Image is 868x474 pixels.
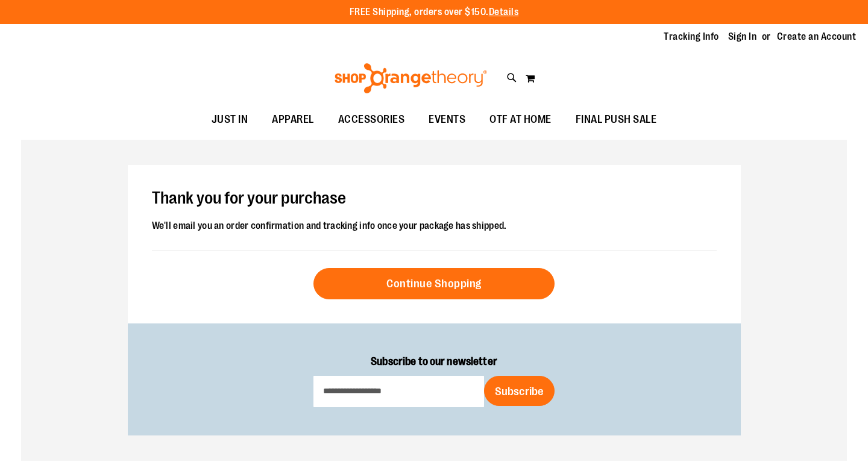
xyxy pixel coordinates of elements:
a: OTF AT HOME [477,106,564,134]
label: Subscribe to our newsletter [313,353,555,376]
a: Create an Account [777,30,857,43]
img: Shop Orangetheory [333,63,489,93]
a: JUST IN [200,106,260,134]
button: Subscribe [484,376,555,406]
span: Continue Shopping [386,277,482,290]
span: OTF AT HOME [489,106,552,133]
div: We'll email you an order confirmation and tracking info once your package has shipped. [152,218,717,234]
a: EVENTS [417,106,477,134]
h1: Thank you for your purchase [152,189,717,208]
a: Details [489,7,519,17]
a: APPAREL [260,106,326,134]
span: JUST IN [212,106,248,133]
span: APPAREL [272,106,314,133]
a: ACCESSORIES [326,106,417,134]
span: FINAL PUSH SALE [576,106,657,133]
a: FINAL PUSH SALE [564,106,669,134]
p: FREE Shipping, orders over $150. [350,5,519,19]
a: Continue Shopping [313,268,555,299]
a: Sign In [728,30,757,43]
a: Tracking Info [664,30,719,43]
span: Subscribe [495,385,544,398]
span: EVENTS [429,106,465,133]
span: ACCESSORIES [338,106,405,133]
